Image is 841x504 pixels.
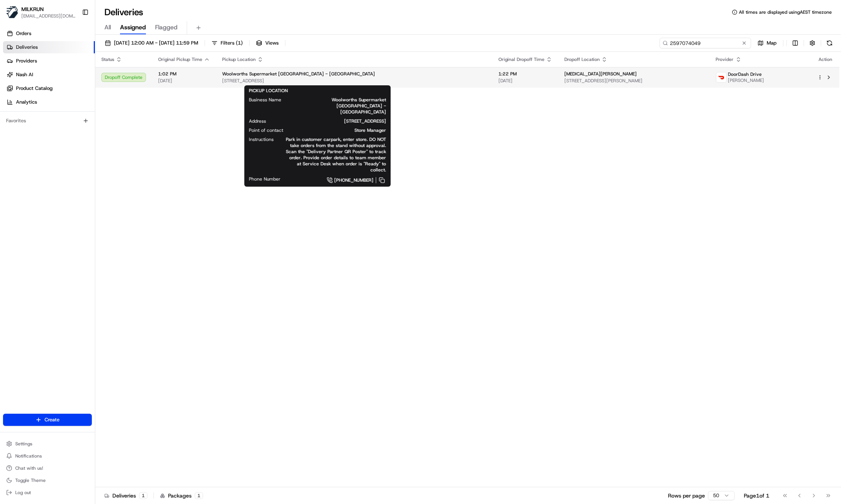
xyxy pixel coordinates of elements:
button: Log out [3,487,92,498]
span: Woolworths Supermarket [GEOGRAPHIC_DATA] - [GEOGRAPHIC_DATA] [222,71,375,77]
button: [DATE] 12:00 AM - [DATE] 11:59 PM [101,38,202,48]
div: We're available if you need us! [26,80,96,86]
div: Favorites [3,115,92,127]
p: Welcome 👋 [8,30,139,43]
div: Action [817,56,833,62]
span: Point of contact [249,127,283,133]
span: All [104,23,111,32]
span: [STREET_ADDRESS] [222,78,486,84]
span: Views [265,40,279,46]
span: Analytics [16,99,37,106]
span: [DATE] 12:00 AM - [DATE] 11:59 PM [114,40,198,46]
span: Chat with us! [15,465,43,471]
a: Providers [3,55,95,67]
span: Store Manager [295,127,386,133]
span: Instructions [249,136,274,142]
a: 💻API Documentation [61,107,125,121]
button: Start new chat [130,75,139,84]
input: Clear [20,49,126,57]
button: [EMAIL_ADDRESS][DOMAIN_NAME] [21,13,76,19]
span: ( 1 ) [236,40,243,46]
h1: Deliveries [104,6,143,18]
span: Assigned [120,23,146,32]
a: Orders [3,27,95,40]
span: Pylon [76,129,92,135]
div: 📗 [8,111,14,117]
span: [MEDICAL_DATA][PERSON_NAME] [564,71,637,77]
div: 1 [139,492,147,499]
span: Filters [221,40,243,46]
span: DoorDash Drive [728,71,762,77]
a: Analytics [3,96,95,108]
span: Park in customer carpark, enter store. DO NOT take orders from the stand without approval. Scan t... [286,136,386,173]
span: Phone Number [249,176,280,182]
span: [PHONE_NUMBER] [334,177,373,183]
span: [DATE] [498,78,552,84]
p: Rows per page [668,492,705,499]
a: 📗Knowledge Base [5,107,61,121]
span: Woolworths Supermarket [GEOGRAPHIC_DATA] - [GEOGRAPHIC_DATA] [293,97,386,115]
span: Deliveries [16,44,38,51]
span: Address [249,118,266,124]
span: Orders [16,30,31,37]
span: [DATE] [158,78,210,84]
span: Dropoff Location [564,56,600,62]
span: [PERSON_NAME] [728,77,764,83]
span: Pickup Location [222,56,256,62]
span: Log out [15,490,31,496]
div: Packages [160,492,203,499]
button: MILKRUNMILKRUN[EMAIL_ADDRESS][DOMAIN_NAME] [3,3,79,21]
div: Start new chat [26,73,125,80]
div: 💻 [64,111,70,117]
span: Flagged [155,23,178,32]
span: [STREET_ADDRESS][PERSON_NAME] [564,78,703,84]
button: MILKRUN [21,5,44,13]
button: Views [253,38,282,48]
span: API Documentation [72,110,122,118]
img: 1736555255976-a54dd68f-1ca7-489b-9aae-adbdc363a1c4 [8,73,21,86]
img: doordash_logo_v2.png [716,72,726,82]
a: Powered byPylon [54,129,92,135]
span: [STREET_ADDRESS] [278,118,386,124]
span: Business Name [249,97,281,103]
button: Notifications [3,451,92,461]
a: Product Catalog [3,82,95,94]
span: Notifications [15,453,42,459]
span: Nash AI [16,71,33,78]
a: Deliveries [3,41,95,53]
a: Nash AI [3,69,95,81]
span: Toggle Theme [15,477,46,483]
button: Toggle Theme [3,475,92,486]
span: Knowledge Base [15,110,58,118]
span: Create [45,416,59,423]
input: Type to search [660,38,751,48]
div: Deliveries [104,492,147,499]
button: Map [754,38,780,48]
button: Filters(1) [208,38,246,48]
img: Nash [8,8,23,23]
span: 1:22 PM [498,71,552,77]
span: Product Catalog [16,85,53,92]
button: Create [3,414,92,426]
div: Page 1 of 1 [744,492,769,499]
span: Provider [716,56,734,62]
span: 1:02 PM [158,71,210,77]
span: Status [101,56,114,62]
button: Chat with us! [3,463,92,474]
span: Providers [16,58,37,64]
span: Original Dropoff Time [498,56,545,62]
div: 1 [195,492,203,499]
span: All times are displayed using AEST timezone [739,9,832,15]
span: PICKUP LOCATION [249,88,288,94]
span: Map [767,40,777,46]
button: Settings [3,438,92,449]
button: Refresh [824,38,835,48]
img: MILKRUN [6,6,18,18]
a: [PHONE_NUMBER] [293,176,386,184]
span: Original Pickup Time [158,56,202,62]
span: Settings [15,441,32,447]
